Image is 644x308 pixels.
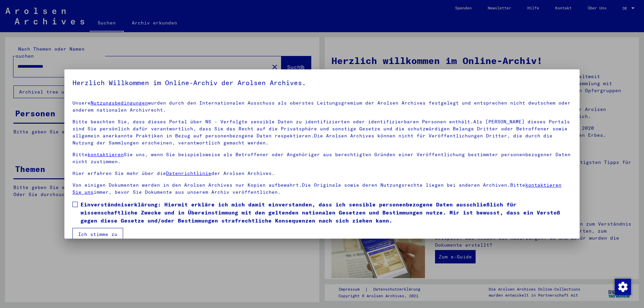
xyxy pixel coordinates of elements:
[72,77,572,88] h5: Herzlich Willkommen im Online-Archiv der Arolsen Archives.
[88,151,124,158] a: kontaktieren
[166,170,211,176] a: Datenrichtlinie
[615,279,631,295] img: Zustimmung ändern
[72,228,123,241] button: Ich stimme zu
[72,182,561,195] a: kontaktieren Sie uns
[72,151,572,165] p: Bitte Sie uns, wenn Sie beispielsweise als Betroffener oder Angehöriger aus berechtigten Gründen ...
[72,182,572,196] p: Von einigen Dokumenten werden in den Arolsen Archives nur Kopien aufbewahrt.Die Originale sowie d...
[80,200,572,225] span: Einverständniserklärung: Hiermit erkläre ich mich damit einverstanden, dass ich sensible personen...
[91,100,148,106] a: Nutzungsbedingungen
[72,100,572,114] p: Unsere wurden durch den Internationalen Ausschuss als oberstes Leitungsgremium der Arolsen Archiv...
[72,170,572,177] p: Hier erfahren Sie mehr über die der Arolsen Archives.
[72,118,572,146] p: Bitte beachten Sie, dass dieses Portal über NS - Verfolgte sensible Daten zu identifizierten oder...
